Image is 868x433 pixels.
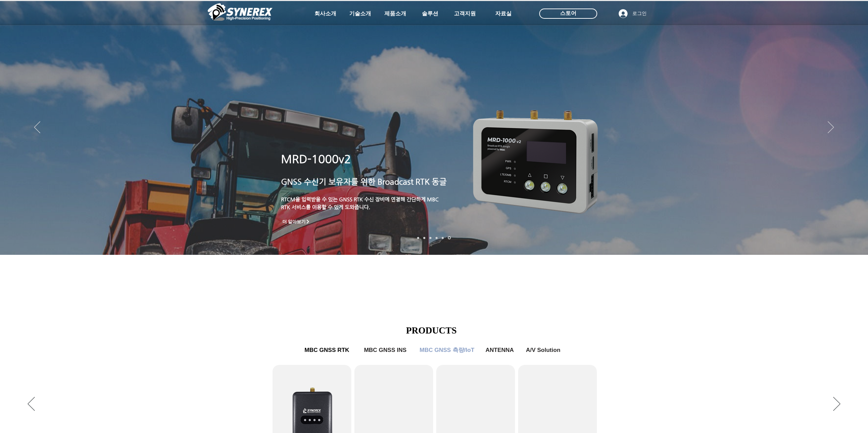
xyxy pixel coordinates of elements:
[413,7,447,20] a: 솔루션
[790,403,868,432] iframe: Wix Chat
[378,7,412,20] a: 제품소개
[34,121,40,134] button: 이전
[521,343,566,357] a: A/V Solution
[454,10,476,17] span: 고객지원
[539,9,597,19] div: 스토어
[308,7,342,20] a: 회사소개
[364,347,407,354] span: MBC GNSS INS
[360,343,411,357] a: MBC GNSS INS
[423,237,425,239] a: 드론 8 - SMC 2000
[429,237,431,239] a: 측량 IoT
[457,95,615,225] img: 제목 없음-3.png
[28,397,35,412] button: 이전
[282,219,306,225] span: 더 알아보기
[305,347,349,354] span: MBC GNSS RTK
[208,2,273,22] img: 씨너렉스_White_simbol_대지 1.png
[828,121,834,134] button: 다음
[281,196,439,202] a: RTCM을 입력받을 수 있는 GNSS RTK 수신 장비에 연결해 간단하게 MBC
[281,153,351,166] a: MRD-1000v2
[384,10,406,17] span: 제품소개
[526,347,560,354] span: A/V Solution
[448,236,451,239] a: 정밀농업
[406,325,457,336] span: PRODUCTS
[630,10,649,17] span: 로그인
[486,7,520,20] a: 자료실
[281,204,370,210] a: RTK 서비스를 이용할 수 있게 도와줍니다.
[281,177,447,186] a: GNSS 수신기 보유자를 위한 Broadcast RTK 동글
[314,10,336,17] span: 회사소개
[343,7,377,20] a: 기술소개
[415,236,453,239] nav: 슬라이드
[414,343,480,357] a: MBC GNSS 측량/IoT
[279,217,314,226] a: 더 알아보기
[349,10,371,17] span: 기술소개
[442,237,444,239] a: 로봇
[614,7,651,20] button: 로그인
[833,397,840,412] button: 다음
[422,10,438,17] span: 솔루션
[300,343,354,357] a: MBC GNSS RTK
[560,10,576,17] span: 스토어
[436,237,438,239] a: 자율주행
[420,346,474,354] span: MBC GNSS 측량/IoT
[485,347,514,354] span: ANTENNA
[417,237,419,239] a: 로봇- SMC 2000
[495,10,512,17] span: 자료실
[448,7,482,20] a: 고객지원
[483,343,517,357] a: ANTENNA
